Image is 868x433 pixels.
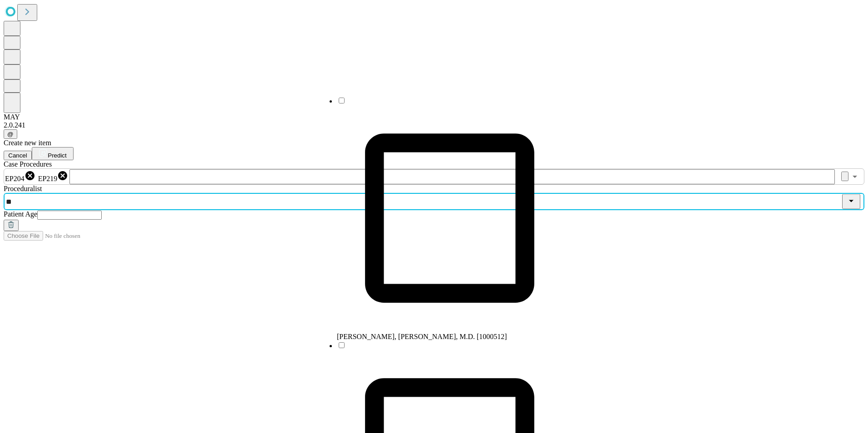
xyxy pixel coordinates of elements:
button: Cancel [4,151,32,160]
span: Predict [48,152,66,159]
span: [PERSON_NAME], [PERSON_NAME], M.D. [1000512] [337,333,507,340]
button: Predict [32,147,74,160]
span: Patient Age [4,210,37,218]
div: MAY [4,113,864,121]
span: Proceduralist [4,185,42,192]
div: 2.0.241 [4,121,864,129]
span: EP219 [38,175,58,182]
span: Cancel [8,152,27,159]
button: Open [848,170,861,183]
span: @ [7,131,14,138]
div: EP204 [5,170,35,183]
div: EP219 [38,170,69,183]
span: EP204 [5,175,25,182]
span: Create new item [4,139,51,147]
button: Clear [841,172,848,181]
button: @ [4,129,17,139]
span: Scheduled Procedure [4,160,52,168]
button: Close [842,194,860,209]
